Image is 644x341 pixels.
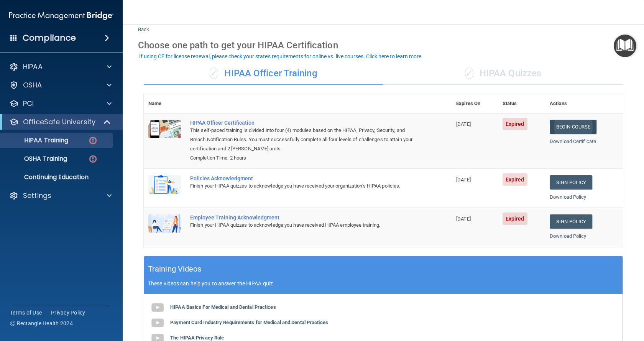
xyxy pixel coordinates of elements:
a: Settings [9,191,112,200]
p: HIPAA [23,62,43,71]
a: PCI [9,99,112,108]
div: HIPAA Quizzes [383,62,623,85]
p: Continuing Education [5,173,110,181]
span: ✓ [465,68,473,79]
a: Back [138,17,149,32]
span: ✓ [210,68,218,79]
span: [DATE] [456,177,471,183]
p: These videos can help you to answer the HIPAA quiz [148,280,619,287]
a: Sign Policy [550,214,592,229]
p: OSHA Training [5,155,67,163]
th: Expires On [452,94,498,113]
a: Privacy Policy [51,309,85,316]
div: HIPAA Officer Training [144,62,383,85]
a: HIPAA Officer Certification [190,120,413,126]
span: Expired [503,118,527,130]
div: Choose one path to get your HIPAA Certification [138,34,629,56]
span: Ⓒ Rectangle Health 2024 [10,320,73,327]
img: PMB logo [9,8,113,23]
div: Finish your HIPAA quizzes to acknowledge you have received HIPAA employee training. [190,221,413,230]
a: Download Certificate [550,138,596,144]
div: Employee Training Acknowledgment [190,214,413,221]
span: [DATE] [456,121,471,127]
b: The HIPAA Privacy Rule [170,335,224,341]
span: Expired [503,173,527,186]
img: danger-circle.6113f641.png [88,154,98,164]
th: Actions [545,94,623,113]
div: This self-paced training is divided into four (4) modules based on the HIPAA, Privacy, Security, ... [190,126,413,153]
a: Download Policy [550,194,586,200]
b: Payment Card Industry Requirements for Medical and Dental Practices [170,320,328,325]
a: HIPAA [9,62,112,71]
div: If using CE for license renewal, please check your state's requirements for online vs. live cours... [139,54,423,59]
p: Settings [23,191,51,200]
button: If using CE for license renewal, please check your state's requirements for online vs. live cours... [138,53,424,60]
a: Begin Course [550,120,596,134]
th: Name [144,94,186,113]
img: danger-circle.6113f641.png [88,136,98,145]
span: Expired [503,213,527,225]
a: OSHA [9,81,112,90]
b: HIPAA Basics For Medical and Dental Practices [170,304,276,310]
h5: Training Videos [148,262,202,276]
p: OSHA [23,81,42,90]
p: OfficeSafe University [23,117,95,127]
img: gray_youtube_icon.38fcd6cc.png [150,300,165,315]
a: Terms of Use [10,309,42,316]
button: Open Resource Center [614,35,636,57]
p: PCI [23,99,34,108]
th: Status [498,94,545,113]
span: [DATE] [456,216,471,222]
div: Completion Time: 2 hours [190,153,413,163]
h4: Compliance [23,33,76,43]
div: Policies Acknowledgment [190,175,413,181]
a: OfficeSafe University [9,117,111,127]
img: gray_youtube_icon.38fcd6cc.png [150,315,165,331]
a: Download Policy [550,233,586,239]
p: HIPAA Training [5,137,68,144]
div: Finish your HIPAA quizzes to acknowledge you have received your organization’s HIPAA policies. [190,181,413,191]
a: Sign Policy [550,175,592,189]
